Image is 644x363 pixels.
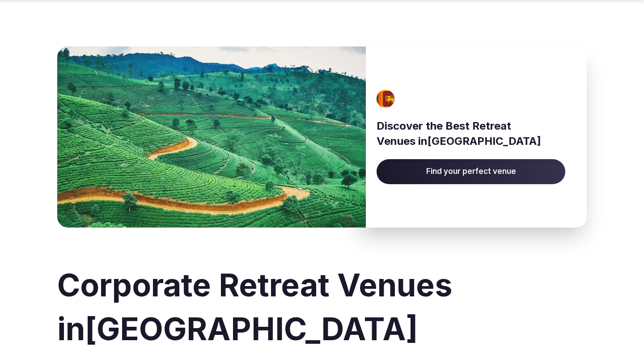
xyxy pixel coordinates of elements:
[374,90,398,108] img: Sri Lanka's flag
[57,263,587,351] h1: Corporate Retreat Venues in [GEOGRAPHIC_DATA]
[377,159,565,184] a: Find your perfect venue
[57,46,366,228] img: Banner image for Sri Lanka representative of the country
[377,118,565,148] h3: Discover the Best Retreat Venues in [GEOGRAPHIC_DATA]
